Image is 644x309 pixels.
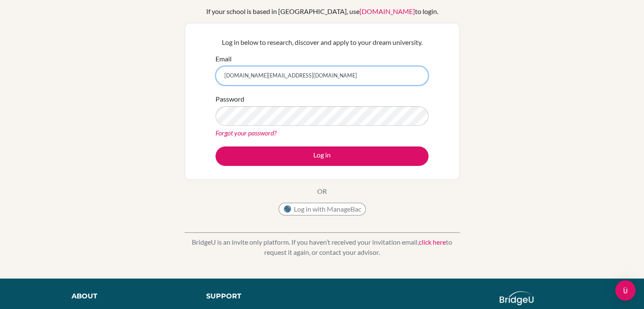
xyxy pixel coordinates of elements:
p: Log in below to research, discover and apply to your dream university. [216,37,428,47]
img: logo_white@2x-f4f0deed5e89b7ecb1c2cc34c3e3d731f90f0f143d5ea2071677605dd97b5244.png [500,291,534,305]
button: Log in [216,146,428,166]
a: click here [419,238,446,246]
a: [DOMAIN_NAME] [359,7,415,15]
p: OR [317,186,327,196]
div: Support [206,291,313,301]
div: If your school is based in [GEOGRAPHIC_DATA], use to login. [206,6,438,17]
div: About [72,291,187,301]
a: Forgot your password? [216,129,276,137]
button: Log in with ManageBac [279,203,366,215]
p: BridgeU is an invite only platform. If you haven’t received your invitation email, to request it ... [185,237,460,257]
label: Email [216,54,232,64]
div: Open Intercom Messenger [615,280,636,301]
label: Password [216,94,244,104]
